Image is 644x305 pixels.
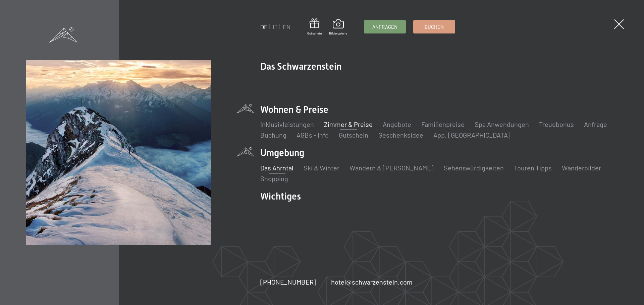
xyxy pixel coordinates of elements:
[260,174,288,182] a: Shopping
[584,120,607,128] a: Anfrage
[433,131,511,139] a: App. [GEOGRAPHIC_DATA]
[539,120,574,128] a: Treuebonus
[329,19,347,35] a: Bildergalerie
[562,164,601,172] a: Wanderbilder
[283,23,290,30] a: EN
[304,164,339,172] a: Ski & Winter
[260,164,293,172] a: Das Ahrntal
[307,31,322,35] span: Gutschein
[421,120,465,128] a: Familienpreise
[514,164,552,172] a: Touren Tipps
[260,120,314,128] a: Inklusivleistungen
[372,23,397,30] span: Anfragen
[260,278,316,286] span: [PHONE_NUMBER]
[378,131,423,139] a: Geschenksidee
[425,23,444,30] span: Buchen
[331,277,413,287] a: hotel@schwarzenstein.com
[350,164,434,172] a: Wandern & [PERSON_NAME]
[297,131,329,139] a: AGBs - Info
[324,120,373,128] a: Zimmer & Preise
[339,131,368,139] a: Gutschein
[364,20,406,33] a: Anfragen
[260,277,316,287] a: [PHONE_NUMBER]
[383,120,411,128] a: Angebote
[475,120,529,128] a: Spa Anwendungen
[444,164,504,172] a: Sehenswürdigkeiten
[260,23,268,30] a: DE
[414,20,455,33] a: Buchen
[307,18,322,35] a: Gutschein
[260,131,286,139] a: Buchung
[273,23,278,30] a: IT
[329,31,347,35] span: Bildergalerie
